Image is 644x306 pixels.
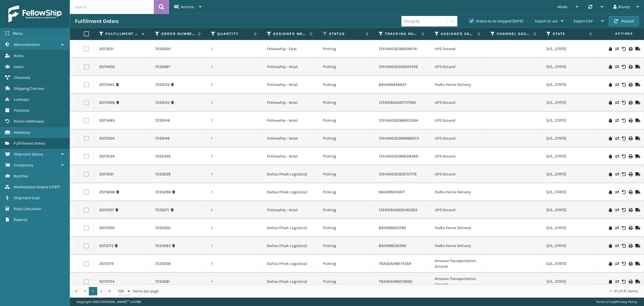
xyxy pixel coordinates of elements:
[635,226,639,230] i: Mark as Shipped
[615,119,619,123] i: Change shipping
[629,101,632,105] i: Print Label
[206,255,262,273] td: 1
[430,183,486,201] td: FedEx Home Delivery
[167,288,638,294] div: 1 - 21 of 21 items
[155,171,171,177] a: 7233229
[14,185,48,189] span: Marketplace Orders
[14,174,28,178] span: Batches
[622,136,625,140] i: Void Label
[155,136,170,141] a: 7233146
[206,273,262,291] td: 1
[635,83,639,87] i: Mark as Shipped
[541,201,597,219] td: [US_STATE]
[553,31,586,36] label: State
[535,19,558,23] span: Export to .xls
[318,237,374,255] td: Picking
[206,58,262,76] td: 1
[541,219,597,237] td: [US_STATE]
[609,154,612,158] i: On Hold
[181,4,194,9] span: Actions
[541,76,597,94] td: [US_STATE]
[635,119,639,123] i: Mark as Shipped
[615,83,619,87] i: Change shipping
[609,244,612,248] i: On Hold
[217,31,251,36] label: Quantity
[635,154,639,158] i: Mark as Shipped
[75,18,119,25] h3: Fulfillment Orders
[99,64,115,70] a: 2073403
[89,287,97,295] a: 1
[379,136,419,141] a: 1ZXH04530392968073
[541,165,597,183] td: [US_STATE]
[99,171,114,177] a: 2073591
[99,225,114,231] a: 2073709
[635,244,639,248] i: Mark as Shipped
[430,76,486,94] td: FedEx Home Delivery
[541,130,597,147] td: [US_STATE]
[541,183,597,201] td: [US_STATE]
[541,40,597,58] td: [US_STATE]
[14,119,44,124] span: Return Addresses
[206,94,262,112] td: 1
[318,201,374,219] td: Picking
[77,298,141,306] p: Copyright 2023 [PERSON_NAME]™ v 1.0.189
[379,225,406,230] a: 884299222782
[155,46,171,52] a: 7232650
[329,31,363,36] label: Status
[206,237,262,255] td: 1
[635,208,639,212] i: Mark as Shipped
[379,118,418,123] a: 1ZXH04530368612564
[635,136,639,140] i: Mark as Shipped
[430,40,486,58] td: UPS Ground
[541,237,597,255] td: [US_STATE]
[430,201,486,219] td: UPS Ground
[430,130,486,147] td: UPS Ground
[155,82,170,88] a: 7233123
[497,31,531,36] label: Channel Source
[318,219,374,237] td: Picking
[541,147,597,165] td: [US_STATE]
[541,255,597,273] td: [US_STATE]
[574,19,593,23] span: Export CSV
[622,208,625,212] i: Void Label
[14,206,41,211] span: Rate Calculator
[629,136,632,140] i: Print Label
[629,262,632,266] i: Print Label
[155,225,171,231] a: 7233300
[14,217,27,222] span: Reports
[273,31,307,36] label: Assigned Warehouse
[385,31,419,36] label: Tracking Number
[635,280,639,284] i: Mark as Shipped
[629,190,632,194] i: Print Label
[318,273,374,291] td: Picking
[609,190,612,194] i: On Hold
[379,154,418,159] a: 1ZXH04530369128569
[105,31,139,36] label: Fulfillment Order Id
[206,112,262,130] td: 1
[615,101,619,105] i: Change shipping
[14,75,30,80] span: Channels
[615,280,619,284] i: Change shipping
[118,287,159,295] span: items per page
[441,31,475,36] label: Assigned Carrier Service
[262,255,318,273] td: Dallas (Peak Logistics)
[622,83,625,87] i: Void Label
[558,4,567,9] span: Mode
[155,154,171,159] a: 7232346
[206,165,262,183] td: 1
[206,40,262,58] td: 1
[14,152,43,157] span: Shipment Status
[155,64,170,70] a: 7233067
[635,262,639,266] i: Mark as Shipped
[615,262,619,266] i: Change shipping
[622,280,625,284] i: Void Label
[430,94,486,112] td: UPS Ground
[14,130,30,135] span: Inventory
[629,280,632,284] i: Print Label
[430,112,486,130] td: UPS Ground
[622,244,625,248] i: Void Label
[609,101,612,105] i: On Hold
[430,219,486,237] td: FedEx Home Delivery
[622,190,625,194] i: Void Label
[615,65,619,69] i: Change shipping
